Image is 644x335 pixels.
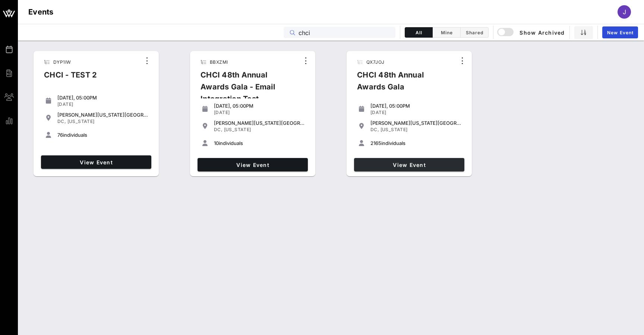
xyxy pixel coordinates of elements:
h1: Events [28,6,54,18]
div: individuals [214,140,305,146]
div: individuals [370,140,461,146]
div: [DATE] [370,110,461,116]
a: View Event [198,158,308,171]
div: [PERSON_NAME][US_STATE][GEOGRAPHIC_DATA] [57,112,148,118]
div: CHCI 48th Annual Awards Gala [351,69,456,99]
span: DC, [214,127,222,132]
div: individuals [57,132,148,138]
span: 76 [57,132,63,138]
div: [DATE] [214,110,305,116]
a: New Event [602,26,638,38]
span: View Event [44,159,148,165]
div: [DATE], 05:00PM [370,103,461,109]
span: View Event [201,162,305,168]
span: Show Archived [498,28,565,37]
span: DYP1IW [53,59,71,65]
span: BBXZMI [210,59,228,65]
span: View Event [357,162,461,168]
a: View Event [41,155,151,169]
span: New Event [607,30,634,35]
div: [PERSON_NAME][US_STATE][GEOGRAPHIC_DATA] [214,120,305,126]
div: [DATE], 05:00PM [214,103,305,109]
button: Shared [461,27,489,38]
div: J [618,5,631,19]
span: J [623,8,626,16]
span: All [410,30,428,35]
span: [US_STATE] [381,127,408,132]
a: View Event [354,158,464,171]
div: [PERSON_NAME][US_STATE][GEOGRAPHIC_DATA] [370,120,461,126]
div: [DATE], 05:00PM [57,95,148,101]
div: [DATE] [57,101,148,107]
button: Show Archived [498,26,565,39]
button: All [405,27,433,38]
span: 10 [214,140,219,146]
div: CHCI - TEST 2 [38,69,103,87]
button: Mine [433,27,461,38]
span: [US_STATE] [224,127,251,132]
span: DC, [370,127,379,132]
span: 2165 [370,140,381,146]
span: Mine [437,30,456,35]
span: DC, [57,118,66,124]
span: QX7JOJ [366,59,384,65]
span: [US_STATE] [67,118,95,124]
div: CHCI 48th Annual Awards Gala - Email Integration Test [195,69,300,111]
span: Shared [465,30,484,35]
